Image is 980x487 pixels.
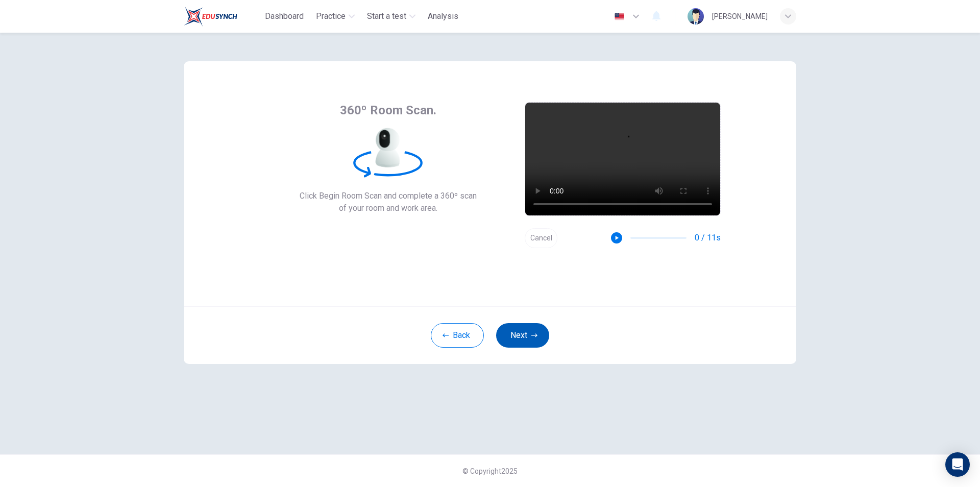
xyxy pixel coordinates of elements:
span: Start a test [367,10,406,22]
span: of your room and work area. [300,202,477,214]
span: Dashboard [265,10,304,22]
button: Dashboard [261,7,308,26]
button: Cancel [525,228,557,248]
button: Practice [312,7,359,26]
button: Back [431,323,484,348]
button: Start a test [363,7,420,26]
img: Train Test logo [184,6,237,27]
span: Click Begin Room Scan and complete a 360º scan [300,190,477,202]
span: Practice [316,10,346,22]
button: Next [496,323,549,348]
div: Open Intercom Messenger [945,452,970,477]
span: 0 / 11s [695,232,721,244]
span: © Copyright 2025 [462,467,518,475]
button: Analysis [424,7,462,26]
img: en [613,13,626,20]
img: Profile picture [688,8,704,25]
div: [PERSON_NAME] [712,10,768,22]
a: Train Test logo [184,6,261,27]
span: 360º Room Scan. [340,102,436,118]
span: Analysis [428,10,458,22]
